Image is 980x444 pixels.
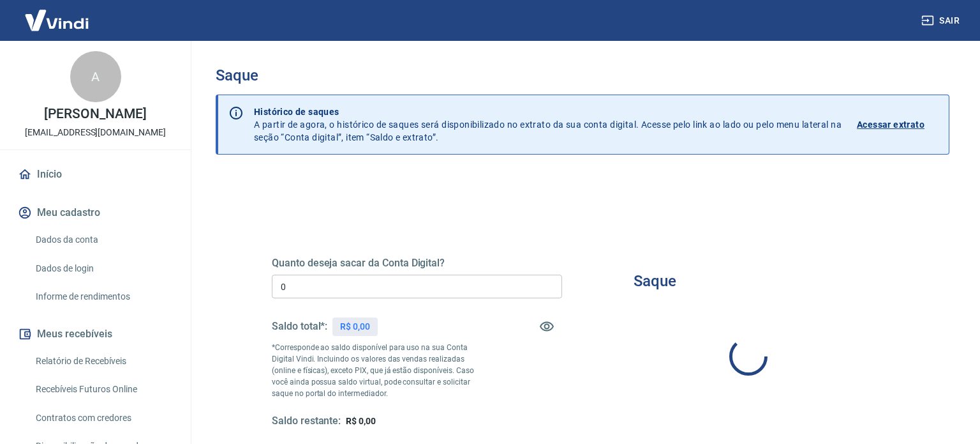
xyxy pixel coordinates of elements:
a: Dados da conta [31,227,175,253]
p: Histórico de saques [254,105,842,118]
p: *Corresponde ao saldo disponível para uso na sua Conta Digital Vindi. Incluindo os valores das ve... [272,342,489,399]
p: R$ 0,00 [340,320,370,333]
button: Meus recebíveis [15,320,175,348]
a: Dados de login [31,256,175,282]
h3: Saque [216,66,949,84]
h3: Saque [634,272,676,290]
img: Vindi [15,1,98,40]
p: [EMAIL_ADDRESS][DOMAIN_NAME] [25,126,166,139]
button: Meu cadastro [15,199,175,227]
a: Relatório de Recebíveis [31,348,175,374]
a: Início [15,160,175,188]
p: [PERSON_NAME] [44,107,146,121]
p: Acessar extrato [857,118,924,131]
a: Contratos com credores [31,405,175,431]
a: Recebíveis Futuros Online [31,376,175,402]
p: A partir de agora, o histórico de saques será disponibilizado no extrato da sua conta digital. Ac... [254,105,842,144]
span: R$ 0,00 [346,416,376,426]
a: Informe de rendimentos [31,284,175,310]
div: A [70,51,121,102]
h5: Saldo total*: [272,320,327,333]
h5: Saldo restante: [272,415,341,428]
button: Sair [919,9,965,33]
h5: Quanto deseja sacar da Conta Digital? [272,257,562,270]
a: Acessar extrato [857,105,939,144]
